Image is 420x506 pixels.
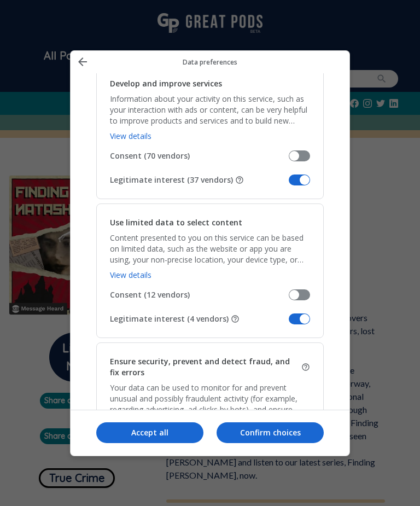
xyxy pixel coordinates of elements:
[110,78,222,89] h2: Develop and improve services
[217,422,324,443] button: Confirm choices
[110,217,242,228] h2: Use limited data to select content
[110,175,289,185] span: Legitimate interest (37 vendors)
[110,382,310,415] p: Your data can be used to monitor for and prevent unusual and possibly fraudulent activity (for ex...
[73,55,92,69] button: Back
[235,176,244,184] button: Some vendors are not asking for your consent, but are using your personal data on the basis of th...
[110,289,289,300] span: Consent (12 vendors)
[96,422,203,443] button: Accept all
[110,131,151,141] a: View details, Develop and improve services
[110,313,289,324] span: Legitimate interest (4 vendors)
[92,57,328,67] p: Data preferences
[70,50,350,456] div: Manage your data
[231,315,240,323] button: Some vendors are not asking for your consent, but are using your personal data on the basis of th...
[110,232,310,265] p: Content presented to you on this service can be based on limited data, such as the website or app...
[301,354,310,380] button: This is one reason that vendors use data. Data used for security or an essential function can't b...
[110,150,289,161] span: Consent (70 vendors)
[96,427,203,438] p: Accept all
[110,356,299,378] h2: Ensure security, prevent and detect fraud, and fix errors
[110,270,151,280] a: View details, Use limited data to select content
[110,94,310,126] p: Information about your activity on this service, such as your interaction with ads or content, ca...
[217,427,324,438] p: Confirm choices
